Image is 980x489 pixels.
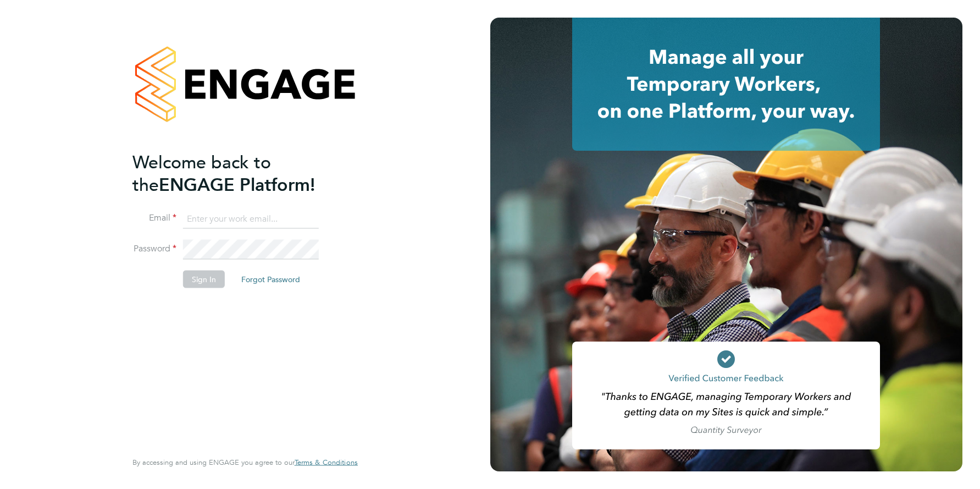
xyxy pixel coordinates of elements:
label: Password [132,243,176,255]
span: By accessing and using ENGAGE you agree to our [132,458,358,467]
h2: ENGAGE Platform! [132,151,347,196]
input: Enter your work email... [183,209,319,229]
label: Email [132,212,176,224]
button: Sign In [183,271,225,288]
span: Terms & Conditions [295,458,358,467]
a: Terms & Conditions [295,458,358,467]
span: Welcome back to the [132,151,271,195]
button: Forgot Password [232,271,309,288]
